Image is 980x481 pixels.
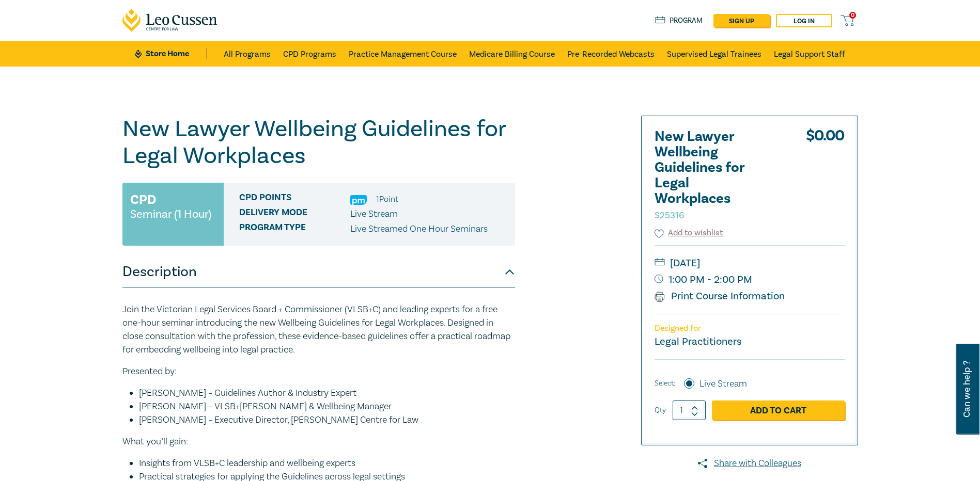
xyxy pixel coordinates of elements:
[712,400,845,420] a: Add to Cart
[122,256,515,287] button: Description
[239,193,350,206] span: CPD Points
[130,209,211,219] small: Seminar (1 Hour)
[673,400,706,420] input: 1
[350,195,367,205] img: Practice Management & Business Skills
[655,335,741,348] small: Legal Practitioners
[224,41,271,67] a: All Programs
[469,41,555,67] a: Medicare Billing Course
[139,400,515,413] li: [PERSON_NAME] – VLSB+[PERSON_NAME] & Wellbeing Manager
[135,48,207,59] a: Store Home
[350,208,398,220] span: Live Stream
[139,387,515,400] li: [PERSON_NAME] – Guidelines Author & Industry Expert
[283,41,336,67] a: CPD Programs
[641,457,858,470] a: Share with Colleagues
[655,15,703,26] a: Program
[655,378,675,389] span: Select:
[239,207,350,221] span: Delivery Mode
[122,435,515,448] p: What you’ll gain:
[655,227,723,239] button: Add to wishlist
[655,271,845,288] small: 1:00 PM - 2:00 PM
[350,222,488,236] p: Live Streamed One Hour Seminars
[567,41,655,67] a: Pre-Recorded Webcasts
[376,193,398,206] li: 1 Point
[122,303,515,357] p: Join the Victorian Legal Services Board + Commissioner (VLSB+C) and leading experts for a free on...
[122,365,515,378] p: Presented by:
[139,457,515,470] li: Insights from VLSB+C leadership and wellbeing experts
[122,116,515,169] h1: New Lawyer Wellbeing Guidelines for Legal Workplaces
[655,255,845,271] small: [DATE]
[349,41,457,67] a: Practice Management Course
[239,222,350,236] span: Program type
[849,12,856,19] span: 0
[139,413,515,427] li: [PERSON_NAME] – Executive Director, [PERSON_NAME] Centre for Law
[655,129,768,222] h2: New Lawyer Wellbeing Guidelines for Legal Workplaces
[774,41,845,67] a: Legal Support Staff
[962,350,972,428] span: Can we help ?
[776,14,832,27] a: Log in
[655,210,684,221] small: S25316
[713,14,770,27] a: sign up
[655,405,666,416] label: Qty
[655,324,845,333] p: Designed for
[699,377,747,391] label: Live Stream
[806,129,845,227] div: $ 0.00
[667,41,761,67] a: Supervised Legal Trainees
[130,190,156,209] h3: CPD
[655,290,785,303] a: Print Course Information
